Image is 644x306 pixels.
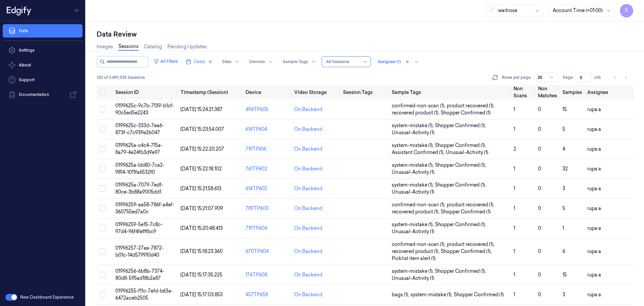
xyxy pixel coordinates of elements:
[435,221,487,228] span: Shopper Confirmed (1) ,
[180,106,222,112] span: [DATE] 15:24:21.387
[411,291,454,298] span: system-mistake (1) ,
[511,85,535,100] th: Non Scans
[246,225,289,232] div: 719TP606
[587,106,601,112] span: rupa a
[392,182,435,189] span: system-mistake (1) ,
[294,106,322,113] div: On Backend
[392,255,436,262] span: Picklist item alert (1)
[246,146,289,153] div: 719TP616
[563,74,573,81] span: Page
[538,272,541,278] span: 0
[392,275,434,282] span: Unusual-Activity (1)
[392,109,441,116] span: recovered product (1) ,
[535,85,560,100] th: Non Matches
[562,106,567,112] span: 15
[180,292,223,298] span: [DATE] 15:17:03.853
[538,106,541,112] span: 0
[246,271,289,278] div: 176TP608
[538,146,541,152] span: 0
[587,186,601,192] span: rupa a
[562,126,565,132] span: 5
[454,291,504,298] span: Shopper Confirmed (1)
[562,225,564,231] span: 1
[115,162,165,175] span: 0199625a-bb80-7ca2-9814-1011fa6532f0
[3,73,83,87] a: Support
[99,185,106,192] button: Select row
[294,271,322,278] div: On Backend
[99,271,106,278] button: Select row
[392,291,411,298] span: bags (1) ,
[514,205,515,211] span: 1
[392,169,434,176] span: Unusual-Activity (1)
[514,166,515,172] span: 1
[587,248,601,254] span: rupa a
[115,221,163,235] span: 01996259-5e15-7c8c-97d4-96f4fefffbc9
[562,146,565,152] span: 4
[99,205,106,212] button: Select row
[514,126,515,132] span: 1
[97,30,633,39] div: Data Review
[99,89,106,96] button: Select all
[502,74,531,81] p: Rows per page
[562,292,565,298] span: 3
[562,272,567,278] span: 15
[441,109,491,116] span: Shopper Confirmed (1)
[587,292,601,298] span: rupa a
[562,186,565,192] span: 3
[246,106,289,113] div: 494TP605
[447,102,496,109] span: product recovered (1) ,
[246,291,289,298] div: 457TP658
[118,43,139,51] a: Sessions
[392,221,435,228] span: system-mistake (1) ,
[115,202,174,215] span: 01996259-aa58-786f-a4ef-360755ed7a0c
[447,241,496,248] span: product recovered (1) ,
[392,201,447,208] span: confirmed-non-scan (1) ,
[392,268,435,275] span: system-mistake (1) ,
[435,142,487,149] span: Shopper Confirmed (1) ,
[294,126,322,133] div: On Backend
[447,201,496,208] span: product recovered (1) ,
[514,146,516,152] span: 2
[435,122,487,129] span: Shopper Confirmed (1) ,
[620,4,633,17] span: R
[180,272,222,278] span: [DATE] 15:17:35.225
[441,248,493,255] span: Shopper Confirmed (1) ,
[99,291,106,298] button: Select row
[441,208,491,215] span: Shopper Confirmed (1)
[446,149,488,156] span: Unusual-Activity (1)
[246,185,289,192] div: 614TP602
[180,225,223,231] span: [DATE] 15:20:48.413
[435,268,487,275] span: Shopper Confirmed (1) ,
[585,85,633,100] th: Assignee
[392,129,434,136] span: Unusual-Activity (1)
[294,205,322,212] div: On Backend
[294,248,322,255] div: On Backend
[538,186,541,192] span: 0
[610,73,631,82] nav: pagination
[246,165,289,172] div: 761TP602
[180,166,222,172] span: [DATE] 15:22:18.102
[340,85,389,100] th: Session Tags
[392,189,434,196] span: Unusual-Activity (1)
[97,43,113,50] a: Images
[99,146,106,152] button: Select row
[514,106,515,112] span: 1
[562,205,565,211] span: 5
[514,248,515,254] span: 1
[115,103,174,116] span: 0199625c-9c7b-7139-b1cf-90c5ed5e2243
[294,165,322,172] div: On Backend
[115,182,163,195] span: 0199625a-7079-7edf-80ce-3b88a9005dd1
[3,44,83,57] a: Settings
[514,225,515,231] span: 1
[610,73,620,82] button: Go to previous page
[3,58,83,72] button: About
[538,205,541,211] span: 0
[435,182,487,189] span: Shopper Confirmed (1) ,
[178,85,243,100] th: Timestamp (Session)
[587,205,601,211] span: rupa a
[538,292,541,298] span: 0
[113,85,178,100] th: Session ID
[392,122,435,129] span: system-mistake (1) ,
[587,272,601,278] span: rupa a
[392,149,446,156] span: Assistant Confirmed (1) ,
